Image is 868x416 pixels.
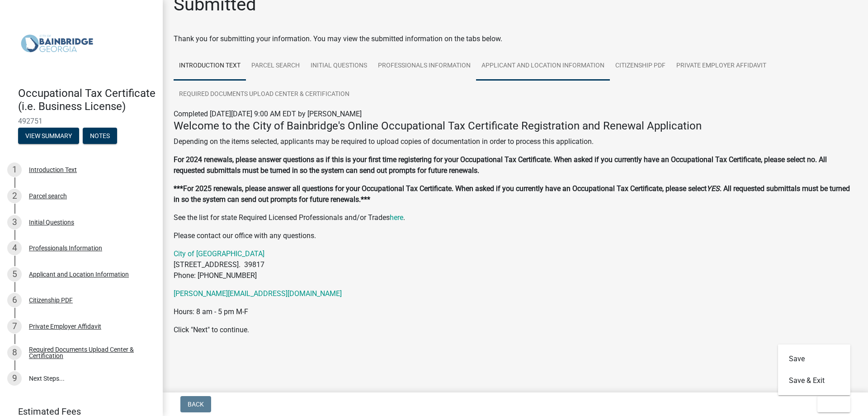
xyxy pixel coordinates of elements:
div: Thank you for submitting your information. You may view the submitted information on the tabs below. [174,33,857,44]
p: [STREET_ADDRESS]. 39817 Phone: [PHONE_NUMBER] [174,249,857,281]
wm-modal-confirm: Summary [18,133,79,140]
img: City of Bainbridge, Georgia (Canceled) [18,10,96,77]
a: Professionals Information [373,52,476,81]
a: [PERSON_NAME][EMAIL_ADDRESS][DOMAIN_NAME] [174,289,342,298]
p: Depending on the items selected, applicants may be required to upload copies of documentation in ... [174,136,857,147]
div: 8 [7,345,22,360]
a: Parcel search [246,52,305,81]
div: Required Documents Upload Center & Certification [29,346,148,359]
div: 9 [7,371,22,386]
button: Notes [83,128,117,144]
p: Please contact our office with any questions. [174,230,857,241]
div: Parcel search [29,193,67,199]
p: Hours: 8 am - 5 pm M-F [174,306,857,317]
div: 5 [7,267,22,282]
div: Professionals Information [29,245,102,251]
a: Initial Questions [305,52,373,81]
div: Private Employer Affidavit [29,323,101,330]
strong: ***For 2025 renewals, please answer all questions for your Occupational Tax Certificate. When ask... [174,184,707,193]
span: Completed [DATE][DATE] 9:00 AM EDT by [PERSON_NAME] [174,110,362,118]
a: Applicant and Location Information [476,52,610,81]
div: 3 [7,215,22,230]
button: View Summary [18,128,79,144]
button: Save [778,348,850,370]
div: Initial Questions [29,219,74,225]
a: Required Documents Upload Center & Certification [174,80,355,109]
div: Applicant and Location Information [29,271,129,277]
a: here [390,213,403,222]
strong: YES [707,184,720,193]
h4: Occupational Tax Certificate (i.e. Business License) [18,87,156,113]
span: Exit [825,401,838,408]
div: 2 [7,189,22,203]
button: Exit [817,396,850,412]
div: Citizenship PDF [29,297,73,303]
h4: Welcome to the City of Bainbridge's Online Occupational Tax Certificate Registration and Renewal ... [174,120,857,133]
div: 1 [7,163,22,177]
span: Back [188,401,204,408]
div: 4 [7,241,22,255]
span: 492751 [18,117,145,125]
div: 7 [7,319,22,334]
a: City of [GEOGRAPHIC_DATA] [174,249,264,258]
strong: For 2024 renewals, please answer questions as if this is your first time registering for your Occ... [174,155,827,175]
wm-modal-confirm: Notes [83,133,117,140]
a: Introduction Text [174,52,246,81]
button: Back [180,396,211,412]
div: 6 [7,293,22,307]
a: Private Employer Affidavit [671,52,772,81]
button: Save & Exit [778,370,850,392]
strong: . All requested submittals must be turned in so the system can send out prompts for future renewa... [174,184,850,204]
a: Citizenship PDF [610,52,671,81]
div: Introduction Text [29,167,77,173]
p: See the list for state Required Licensed Professionals and/or Trades . [174,212,857,223]
div: Exit [778,344,850,395]
p: Click "Next" to continue. [174,325,857,335]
